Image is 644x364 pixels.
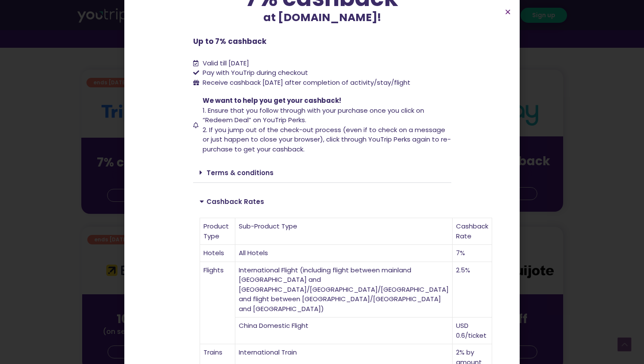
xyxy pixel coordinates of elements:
[453,218,492,245] td: Cashback Rate
[203,106,424,125] span: 1. Ensure that you follow through with your purchase once you click on “Redeem Deal” on YouTrip P...
[193,163,451,183] div: Terms & conditions
[505,9,511,15] a: Close
[200,245,235,262] td: Hotels
[193,36,266,46] b: Up to 7% cashback
[453,245,492,262] td: 7%
[206,197,264,206] a: Cashback Rates
[203,59,249,68] span: Valid till [DATE]
[200,262,235,345] td: Flights
[235,318,453,344] td: China Domestic Flight
[203,125,451,154] span: 2. If you jump out of the check-out process (even if to check on a message or just happen to clos...
[453,318,492,344] td: USD 0.6/ticket
[453,262,492,318] td: 2.5%
[235,262,453,318] td: International Flight (including flight between mainland [GEOGRAPHIC_DATA] and [GEOGRAPHIC_DATA]/[...
[203,78,410,87] span: Receive cashback [DATE] after completion of activity/stay/flight
[235,218,453,245] td: Sub-Product Type
[235,245,453,262] td: All Hotels
[200,68,308,78] span: Pay with YouTrip during checkout
[206,168,274,177] a: Terms & conditions
[203,96,341,105] span: We want to help you get your cashback!
[200,218,235,245] td: Product Type
[193,191,451,211] div: Cashback Rates
[193,9,451,26] p: at [DOMAIN_NAME]!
